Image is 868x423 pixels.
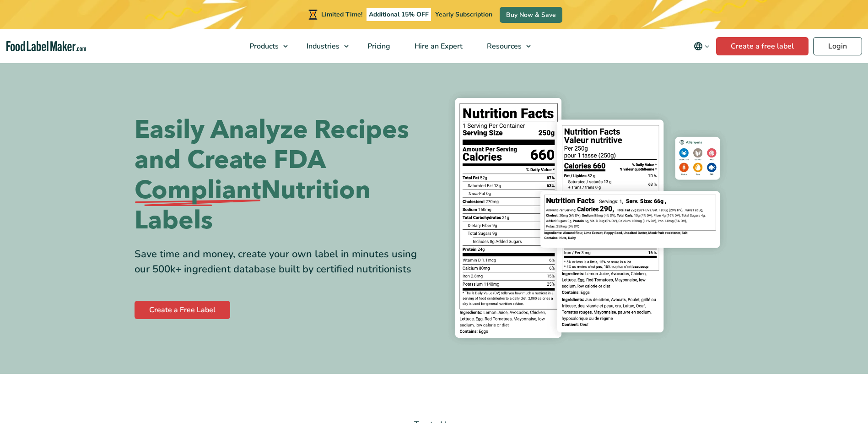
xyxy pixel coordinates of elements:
[687,37,716,55] button: Change language
[321,10,362,19] span: Limited Time!
[484,41,523,51] span: Resources
[6,41,86,52] a: Food Label Maker homepage
[247,41,280,51] span: Products
[412,41,464,51] span: Hire an Expert
[135,301,230,319] a: Create a Free Label
[135,115,427,236] h1: Easily Analyze Recipes and Create FDA Nutrition Labels
[435,10,492,19] span: Yearly Subscription
[500,7,562,23] a: Buy Now & Save
[716,37,809,55] a: Create a free label
[403,29,473,63] a: Hire an Expert
[135,175,261,206] span: Compliant
[304,41,340,51] span: Industries
[356,29,400,63] a: Pricing
[367,8,431,21] span: Additional 15% OFF
[295,29,353,63] a: Industries
[365,41,391,51] span: Pricing
[813,37,862,55] a: Login
[135,247,427,277] div: Save time and money, create your own label in minutes using our 500k+ ingredient database built b...
[237,29,292,63] a: Products
[475,29,535,63] a: Resources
